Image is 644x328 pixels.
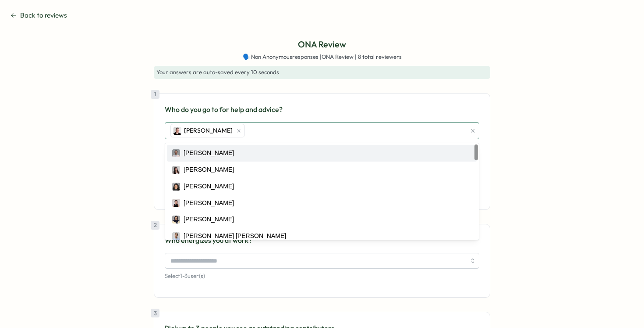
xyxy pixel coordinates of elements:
[172,183,180,191] img: Angelina Costa
[184,231,286,241] div: [PERSON_NAME] [PERSON_NAME]
[243,53,402,61] span: 🗣️ Non Anonymous responses | ONA Review | 8 total reviewers
[184,215,234,224] div: [PERSON_NAME]
[184,126,233,136] span: [PERSON_NAME]
[172,199,180,207] img: Axi Molnar
[173,127,181,135] img: Almudena Bernardos
[165,272,479,280] p: Select 1 - 3 user(s)
[11,11,67,20] button: Back to reviews
[172,166,180,174] img: Andrea Lopez
[20,11,67,20] span: Back to reviews
[151,309,159,317] div: 3
[165,104,479,115] p: Who do you go to for help and advice?
[184,198,234,208] div: [PERSON_NAME]
[184,182,234,191] div: [PERSON_NAME]
[172,149,180,157] img: Amna Khattak
[184,148,234,158] div: [PERSON_NAME]
[298,38,346,51] p: ONA Review
[165,235,479,246] p: Who energizes you at work?
[151,221,159,230] div: 2
[151,90,159,99] div: 1
[172,216,180,223] img: Batool Fatima
[184,165,234,175] div: [PERSON_NAME]
[156,68,279,76] span: Your answers are auto-saved every 10 seconds
[172,232,180,240] img: Deniz Basak Dogan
